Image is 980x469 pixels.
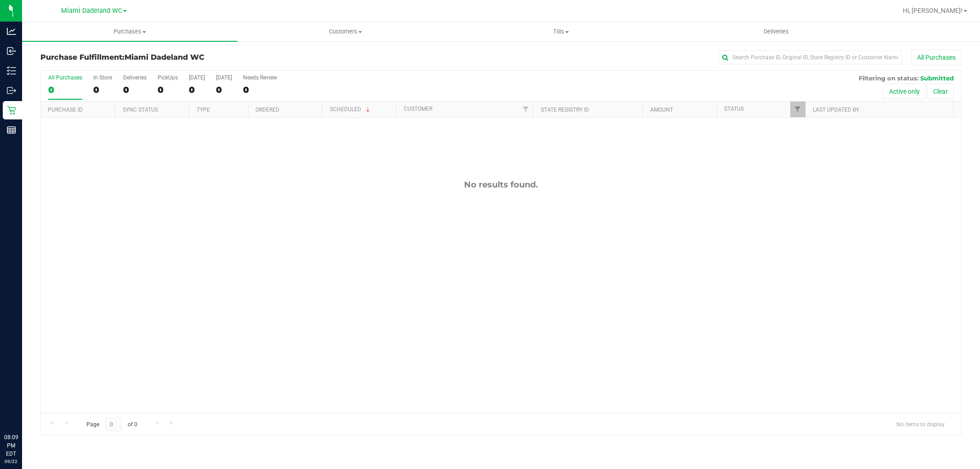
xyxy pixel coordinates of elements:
inline-svg: Inventory [7,66,16,75]
a: Scheduled [330,106,372,113]
div: 0 [48,85,82,95]
a: Type [197,107,210,113]
a: Sync Status [123,107,158,113]
a: Amount [650,107,673,113]
div: 0 [243,85,277,95]
p: 09/22 [4,458,18,465]
div: PickUps [158,74,178,81]
div: 0 [93,85,112,95]
a: State Registry ID [541,107,589,113]
a: Deliveries [668,22,884,41]
a: Customers [238,22,453,41]
a: Purchases [22,22,238,41]
input: Search Purchase ID, Original ID, State Registry ID or Customer Name... [718,51,902,64]
inline-svg: Outbound [7,86,16,95]
span: No items to display [889,417,952,431]
p: 08:09 PM EDT [4,433,18,458]
div: [DATE] [216,74,232,81]
a: Status [724,106,744,112]
a: Ordered [255,107,279,113]
div: [DATE] [189,74,205,81]
iframe: Resource center unread badge [27,394,38,405]
span: Submitted [920,74,954,82]
inline-svg: Analytics [7,27,16,36]
span: Hi, [PERSON_NAME]! [903,7,963,14]
a: Filter [790,102,805,117]
div: Needs Review [243,74,277,81]
div: Deliveries [123,74,147,81]
div: 0 [123,85,147,95]
h3: Purchase Fulfillment: [40,53,347,62]
div: 0 [216,85,232,95]
a: Customer [404,106,432,112]
span: Deliveries [751,28,801,36]
inline-svg: Retail [7,106,16,115]
span: Customers [238,28,453,36]
span: Filtering on status: [859,74,918,82]
div: 0 [189,85,205,95]
div: All Purchases [48,74,82,81]
button: Clear [927,84,954,99]
inline-svg: Inbound [7,46,16,56]
span: Page of 0 [79,417,145,431]
div: In Store [93,74,112,81]
div: 0 [158,85,178,95]
button: Active only [883,84,926,99]
span: Miami Dadeland WC [61,7,122,15]
iframe: Resource center [9,396,37,423]
a: Tills [453,22,668,41]
span: Miami Dadeland WC [125,53,204,62]
span: Tills [453,28,668,36]
a: Last Updated By [813,107,859,113]
button: All Purchases [911,50,962,65]
a: Filter [518,102,533,117]
div: No results found. [41,180,961,190]
span: Purchases [22,28,238,36]
a: Purchase ID [48,107,83,113]
inline-svg: Reports [7,125,16,135]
